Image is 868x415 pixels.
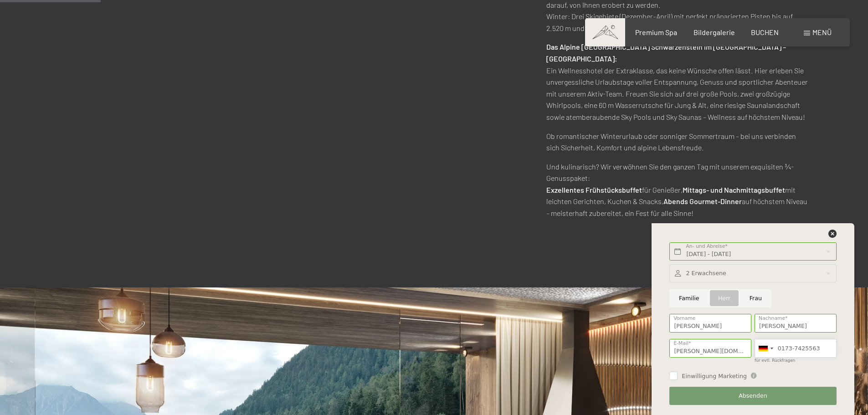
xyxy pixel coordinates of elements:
[546,42,786,63] strong: Das Alpine [GEOGRAPHIC_DATA] Schwarzenstein im [GEOGRAPHIC_DATA] – [GEOGRAPHIC_DATA]:
[546,130,808,154] p: Ob romantischer Winterurlaub oder sonniger Sommertraum – bei uns verbinden sich Sicherheit, Komfo...
[812,28,832,36] span: Menü
[693,28,735,36] a: Bildergalerie
[683,185,785,194] strong: Mittags- und Nachmittagsbuffet
[751,28,779,36] a: BUCHEN
[663,197,742,205] strong: Abends Gourmet-Dinner
[546,185,642,194] strong: Exzellentes Frühstücksbuffet
[755,339,837,358] input: 01512 3456789
[755,339,776,357] div: Germany (Deutschland): +49
[546,41,808,123] p: Ein Wellnesshotel der Extraklasse, das keine Wünsche offen lässt. Hier erleben Sie unvergessliche...
[755,358,795,363] label: für evtl. Rückfragen
[546,161,808,219] p: Und kulinarisch? Wir verwöhnen Sie den ganzen Tag mit unserem exquisiten ¾-Genusspaket: für Genie...
[669,387,836,405] button: Absenden
[739,392,767,400] span: Absenden
[635,28,677,36] a: Premium Spa
[682,372,747,380] span: Einwilligung Marketing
